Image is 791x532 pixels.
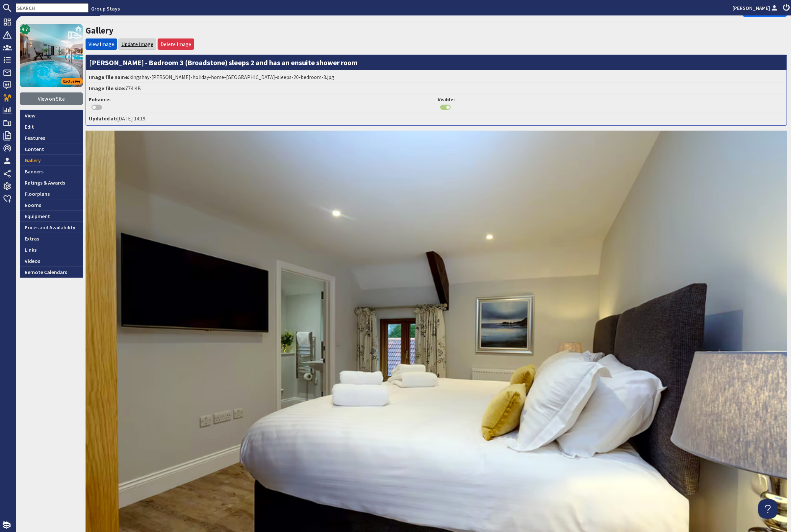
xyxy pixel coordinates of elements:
[88,113,785,124] li: [DATE] 14:19
[20,188,83,199] a: Floorplans
[16,3,89,13] input: SEARCH
[89,96,111,103] strong: Enhance:
[88,72,785,83] li: kingshay-[PERSON_NAME]-holiday-home-[GEOGRAPHIC_DATA]-sleeps-20-bedroom-3.jpg
[20,143,83,155] a: Content
[20,110,83,121] a: View
[20,177,83,188] a: Ratings & Awards
[20,255,83,266] a: Videos
[86,25,114,36] a: Gallery
[20,199,83,211] a: Rooms
[20,266,83,278] a: Remote Calendars
[161,41,191,47] a: Delete Image
[89,85,125,91] strong: Image file size:
[89,41,114,47] a: View Image
[61,78,83,85] span: Exclusive
[20,211,83,222] a: Equipment
[121,41,153,47] a: Update Image
[20,132,83,143] a: Features
[20,24,83,87] a: KINGSHAY BARTON's icon9.7Exclusive
[22,25,28,33] span: 9.7
[438,96,455,103] strong: Visible:
[89,115,117,122] strong: Updated at:
[86,55,787,70] h3: [PERSON_NAME] - Bedroom 3 (Broadstone) sleeps 2 and has an ensuite shower room
[20,233,83,244] a: Extras
[758,499,778,519] iframe: Toggle Customer Support
[20,244,83,255] a: Links
[88,83,785,94] li: 774 KB
[89,74,129,80] strong: Image file name:
[20,121,83,132] a: Edit
[20,155,83,166] a: Gallery
[91,5,120,12] a: Group Stays
[20,92,83,105] a: View on Site
[732,4,779,12] a: [PERSON_NAME]
[20,24,83,87] img: KINGSHAY BARTON's icon
[20,222,83,233] a: Prices and Availability
[3,521,11,529] img: staytech_i_w-64f4e8e9ee0a9c174fd5317b4b171b261742d2d393467e5bdba4413f4f884c10.svg
[20,166,83,177] a: Banners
